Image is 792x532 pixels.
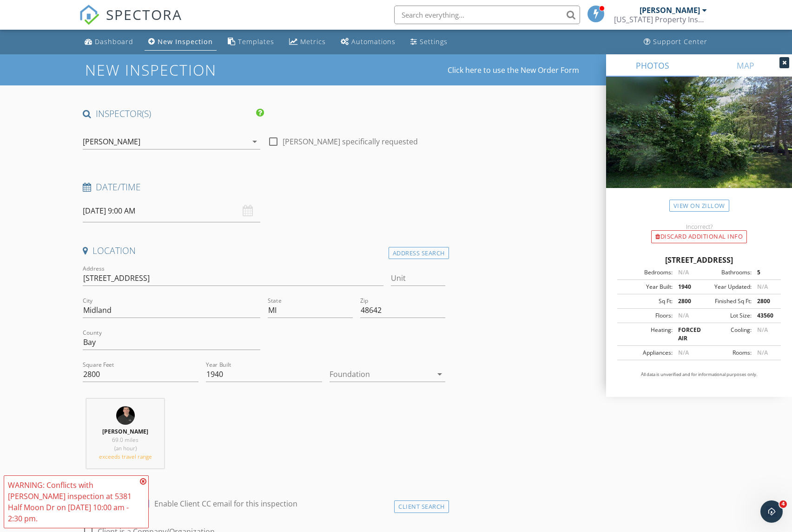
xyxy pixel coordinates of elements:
[673,297,699,305] div: 2800
[606,54,699,77] a: PHOTOS
[699,297,752,305] div: Finished Sq Ft:
[620,297,673,305] div: Sq Ft:
[699,311,752,320] div: Lot Size:
[283,137,418,146] label: [PERSON_NAME] specifically requested
[678,311,689,319] span: N/A
[394,6,580,24] input: Search everything...
[79,5,99,25] img: The Best Home Inspection Software - Spectora
[673,326,699,343] div: FORCED AIR
[752,268,778,277] div: 5
[606,223,792,230] div: Incorrect?
[337,33,399,51] a: Automations (Basic)
[95,37,133,46] div: Dashboard
[640,6,700,15] div: [PERSON_NAME]
[154,499,297,508] label: Enable Client CC email for this inspection
[620,268,673,277] div: Bedrooms:
[158,37,213,46] div: New Inspection
[224,33,278,51] a: Templates
[752,297,778,305] div: 2800
[620,311,673,320] div: Floors:
[760,500,783,523] iframe: Intercom live chat
[249,136,260,147] i: arrow_drop_down
[699,268,752,277] div: Bathrooms:
[640,33,711,51] a: Support Center
[83,108,264,120] h4: INSPECTOR(S)
[757,283,768,291] span: N/A
[79,13,182,32] a: SPECTORA
[757,349,768,357] span: N/A
[114,444,137,452] span: (an hour)
[238,37,274,46] div: Templates
[407,33,451,51] a: Settings
[669,200,729,212] a: View on Zillow
[112,436,139,444] span: 69.0 miles
[351,37,396,46] div: Automations
[620,349,673,357] div: Appliances:
[614,15,707,24] div: Michigan Property Inspections
[752,311,778,320] div: 43560
[81,33,137,51] a: Dashboard
[699,326,752,343] div: Cooling:
[673,283,699,291] div: 1940
[620,326,673,343] div: Heating:
[300,37,326,46] div: Metrics
[285,33,330,51] a: Metrics
[85,62,291,78] h1: New Inspection
[434,369,445,380] i: arrow_drop_down
[779,500,787,508] span: 4
[678,268,689,276] span: N/A
[83,245,445,257] h4: Location
[83,200,260,222] input: Select date
[420,37,448,46] div: Settings
[699,283,752,291] div: Year Updated:
[653,37,707,46] div: Support Center
[699,349,752,357] div: Rooms:
[145,33,217,51] a: New Inspection
[394,500,449,513] div: Client Search
[106,5,182,24] span: SPECTORA
[606,77,792,210] img: streetview
[620,283,673,291] div: Year Built:
[448,66,579,74] a: Click here to use the New Order Form
[389,247,449,260] div: Address Search
[83,137,140,146] div: [PERSON_NAME]
[757,326,768,334] span: N/A
[116,406,135,425] img: heif_image.jpeg
[699,54,792,77] a: MAP
[678,349,689,357] span: N/A
[651,230,747,243] div: Discard Additional info
[617,254,781,266] div: [STREET_ADDRESS]
[8,480,137,524] div: WARNING: Conflicts with [PERSON_NAME] inspection at 5381 Half Moon Dr on [DATE] 10:00 am - 2:30 pm.
[617,371,781,378] p: All data is unverified and for informational purposes only.
[99,453,152,461] span: exceeds travel range
[102,428,148,435] strong: [PERSON_NAME]
[83,181,445,193] h4: Date/Time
